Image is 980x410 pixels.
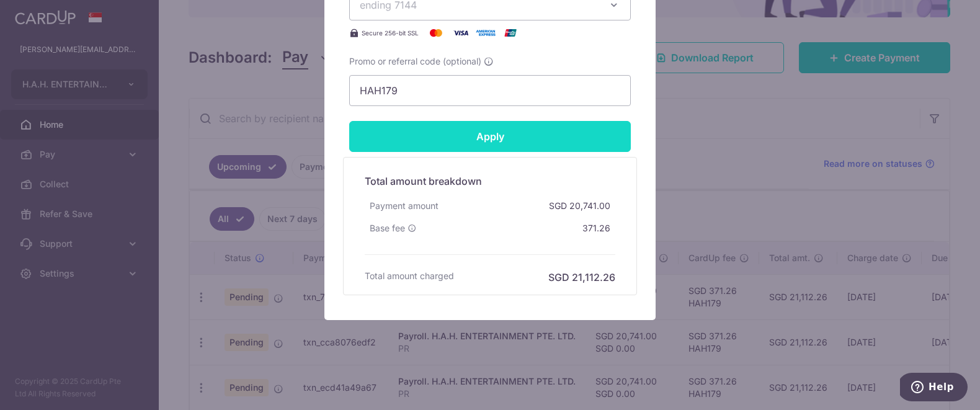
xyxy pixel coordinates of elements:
[473,25,498,40] img: American Express
[544,195,615,217] div: SGD 20,741.00
[548,270,615,285] h6: SGD 21,112.26
[900,373,968,404] iframe: Opens a widget where you can find more information
[577,217,615,239] div: 371.26
[349,121,631,152] input: Apply
[424,25,448,40] img: Mastercard
[498,25,523,40] img: UnionPay
[365,195,443,217] div: Payment amount
[448,25,473,40] img: Visa
[365,174,615,189] h5: Total amount breakdown
[370,222,405,234] span: Base fee
[365,270,454,282] h6: Total amount charged
[362,28,419,38] span: Secure 256-bit SSL
[349,55,481,68] span: Promo or referral code (optional)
